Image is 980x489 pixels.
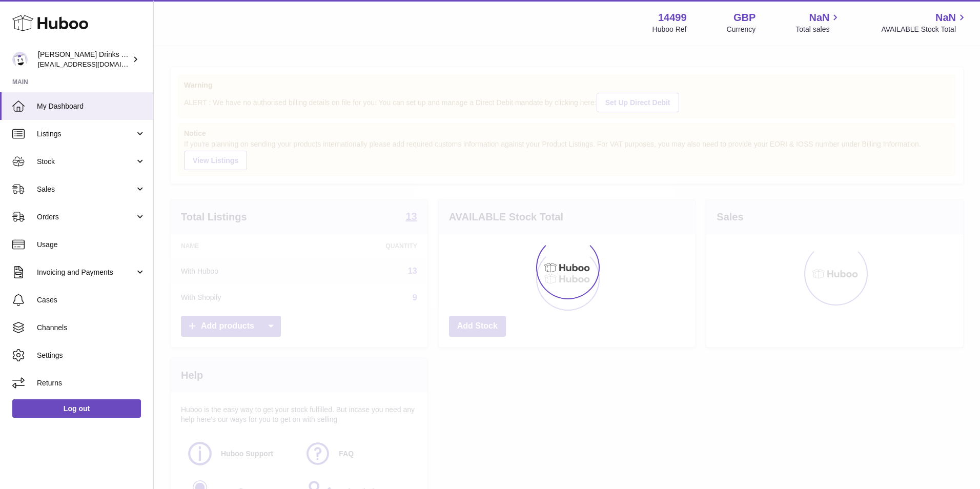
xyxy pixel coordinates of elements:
span: Total sales [795,25,841,34]
strong: GBP [733,11,756,25]
strong: 14499 [658,11,687,25]
div: [PERSON_NAME] Drinks LTD (t/a Zooz) [38,50,130,69]
span: NaN [809,11,829,25]
img: internalAdmin-14499@internal.huboo.com [12,52,28,67]
span: Channels [37,323,146,333]
a: NaN AVAILABLE Stock Total [881,11,968,34]
span: [EMAIL_ADDRESS][DOMAIN_NAME] [38,60,151,68]
span: Orders [37,212,135,222]
span: Returns [37,378,146,388]
span: Sales [37,185,135,194]
span: Cases [37,295,146,305]
span: Usage [37,240,146,250]
span: Stock [37,157,135,167]
span: AVAILABLE Stock Total [881,25,968,34]
span: My Dashboard [37,101,146,111]
span: NaN [935,11,956,25]
span: Settings [37,351,146,360]
span: Invoicing and Payments [37,268,135,277]
a: Log out [12,399,141,418]
div: Huboo Ref [652,25,687,34]
div: Currency [727,25,756,34]
span: Listings [37,129,135,139]
a: NaN Total sales [795,11,841,34]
